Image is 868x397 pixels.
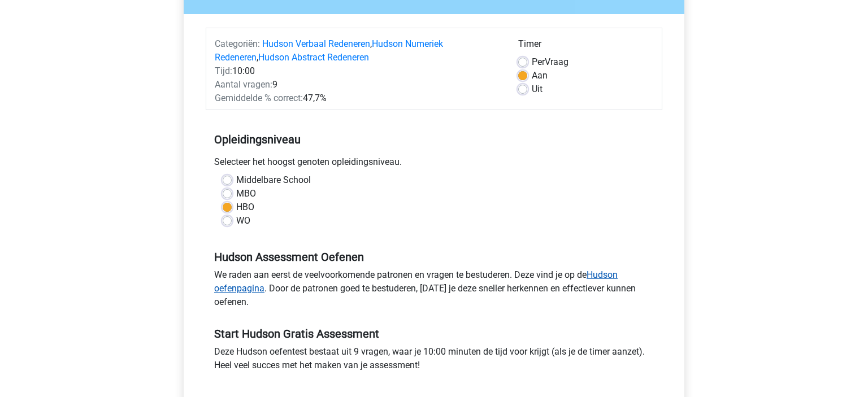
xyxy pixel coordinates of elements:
[215,93,303,103] span: Gemiddelde % correct:
[215,66,232,76] span: Tijd:
[206,155,662,173] div: Selecteer het hoogst genoten opleidingsniveau.
[532,55,568,69] label: Vraag
[262,38,370,49] a: Hudson Verbaal Redeneren
[214,327,654,341] h5: Start Hudson Gratis Assessment
[214,128,654,151] h5: Opleidingsniveau
[258,52,369,63] a: Hudson Abstract Redeneren
[236,200,254,214] label: HBO
[215,38,260,49] span: Categoriën:
[206,268,662,313] div: We raden aan eerst de veelvoorkomende patronen en vragen te bestuderen. Deze vind je op de . Door...
[518,37,653,55] div: Timer
[206,345,662,377] div: Deze Hudson oefentest bestaat uit 9 vragen, waar je 10:00 minuten de tijd voor krijgt (als je de ...
[532,69,548,82] label: Aan
[532,56,545,67] span: Per
[236,173,311,187] label: Middelbare School
[236,187,256,200] label: MBO
[206,64,510,78] div: 10:00
[206,37,510,64] div: , ,
[206,78,510,91] div: 9
[206,91,510,105] div: 47,7%
[236,214,250,228] label: WO
[214,250,654,264] h5: Hudson Assessment Oefenen
[532,82,542,96] label: Uit
[215,79,272,90] span: Aantal vragen:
